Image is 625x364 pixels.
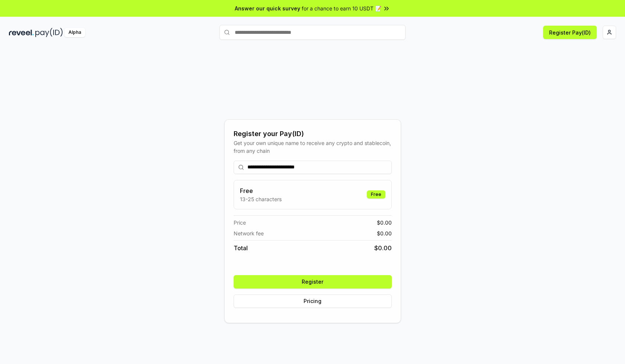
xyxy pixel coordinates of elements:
h3: Free [240,186,282,195]
span: $ 0.00 [377,229,392,237]
span: Total [234,244,248,252]
div: Register your Pay(ID) [234,129,392,139]
button: Register Pay(ID) [543,26,597,39]
span: $ 0.00 [377,219,392,226]
div: Free [367,190,385,199]
img: pay_id [35,28,63,37]
span: Price [234,219,246,226]
span: for a chance to earn 10 USDT 📝 [302,4,381,12]
p: 13-25 characters [240,195,282,203]
img: reveel_dark [9,28,34,37]
span: $ 0.00 [374,244,392,252]
button: Register [234,275,392,289]
button: Pricing [234,294,392,308]
span: Answer our quick survey [235,4,300,12]
div: Alpha [64,28,85,37]
div: Get your own unique name to receive any crypto and stablecoin, from any chain [234,139,392,155]
span: Network fee [234,229,264,237]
